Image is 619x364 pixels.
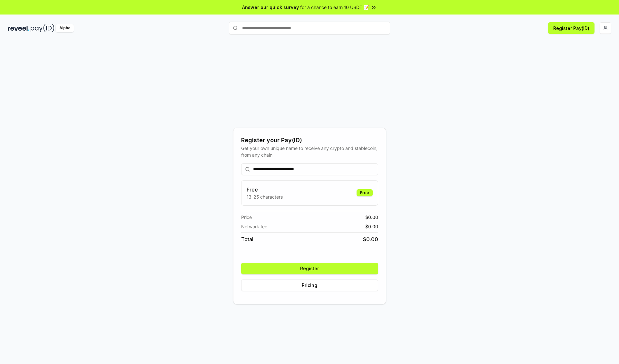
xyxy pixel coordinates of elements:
[241,280,378,291] button: Pricing
[363,235,378,243] span: $ 0.00
[241,214,252,221] span: Price
[357,189,373,196] div: Free
[300,4,369,11] span: for a chance to earn 10 USDT 📝
[241,223,267,230] span: Network fee
[548,22,594,34] button: Register Pay(ID)
[247,186,283,193] h3: Free
[56,24,74,32] div: Alpha
[365,214,378,221] span: $ 0.00
[247,193,283,200] p: 13-25 characters
[365,223,378,230] span: $ 0.00
[241,235,253,243] span: Total
[8,24,29,32] img: reveel_dark
[241,263,378,274] button: Register
[241,145,378,158] div: Get your own unique name to receive any crypto and stablecoin, from any chain
[241,136,378,145] div: Register your Pay(ID)
[31,24,54,32] img: pay_id
[242,4,299,11] span: Answer our quick survey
